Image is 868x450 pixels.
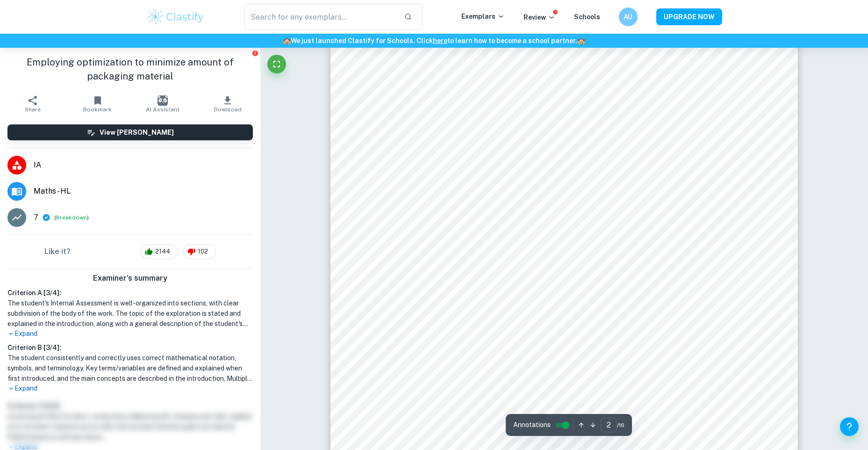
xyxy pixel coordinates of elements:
[513,420,551,430] span: Annotations
[130,91,195,117] button: AI Assistant
[244,4,397,30] input: Search for any exemplars...
[524,12,555,22] p: Review
[158,95,168,106] img: AI Assistant
[267,55,286,73] button: Fullscreen
[840,417,859,436] button: Help and Feedback
[617,421,624,429] span: / 16
[83,106,112,113] span: Bookmark
[183,244,216,259] div: 102
[56,213,87,222] button: Breakdown
[2,36,866,46] h6: We just launched Clastify for Schools. Click to learn how to become a school partner.
[577,37,585,44] span: 🏫
[34,212,38,223] p: 7
[65,91,130,117] button: Bookmark
[7,298,253,329] h1: The student's Internal Assessment is well-organized into sections, with clear subdivision of the ...
[7,55,253,83] h1: Employing optimization to minimize amount of packaging material
[461,11,505,22] p: Exemplars
[25,106,41,113] span: Share
[433,37,447,44] a: here
[4,273,257,284] h6: Examiner's summary
[7,329,253,339] p: Expand
[251,50,258,57] button: Report issue
[7,353,253,384] h1: The student consistently and correctly uses correct mathematical notation, symbols, and terminolo...
[214,106,242,113] span: Download
[619,7,638,26] button: AU
[146,106,179,113] span: AI Assistant
[656,8,722,25] button: UPGRADE NOW
[7,288,253,298] h6: Criterion A [ 3 / 4 ]:
[146,7,206,26] img: Clastify logo
[44,246,71,257] h6: Like it?
[623,12,633,22] h6: AU
[150,247,175,256] span: 2144
[7,384,253,393] p: Expand
[34,186,253,197] span: Maths - HL
[54,213,89,222] span: ( )
[283,37,291,44] span: 🏫
[7,342,253,353] h6: Criterion B [ 3 / 4 ]:
[34,160,253,171] span: IA
[100,127,174,138] h6: View [PERSON_NAME]
[7,124,253,140] button: View [PERSON_NAME]
[195,91,260,117] button: Download
[140,244,178,259] div: 2144
[193,247,213,256] span: 102
[574,13,600,21] a: Schools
